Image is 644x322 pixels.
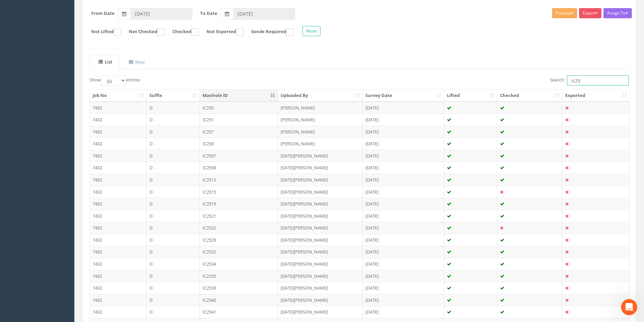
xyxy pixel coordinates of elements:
button: Export [579,8,601,18]
td: IC251 [200,114,278,126]
div: Send us a messageWe'll be back online in 1 hour [7,79,128,105]
td: IC2535 [200,270,278,282]
td: 7432 [90,114,147,126]
div: Location Sketch [14,168,113,175]
td: 7432 [90,174,147,186]
td: [PERSON_NAME] [278,126,363,138]
img: Profile image for Jimmy [92,11,105,24]
td: D [147,114,200,126]
td: [DATE][PERSON_NAME] [278,162,363,174]
td: [DATE][PERSON_NAME] [278,282,363,294]
td: D [147,294,200,306]
uib-tab-heading: Map [129,59,145,65]
select: Showentries [101,75,126,85]
td: 7432 [90,282,147,294]
td: 7432 [90,150,147,162]
td: 7432 [90,138,147,150]
td: [DATE][PERSON_NAME] [278,258,363,270]
button: Help [90,211,135,238]
td: D [147,198,200,210]
td: IC2529 [200,234,278,246]
label: Search: [550,75,629,85]
uib-tab-heading: List [98,59,112,65]
td: D [147,102,200,114]
td: 7432 [90,162,147,174]
td: [DATE] [363,102,444,114]
td: 7432 [90,126,147,138]
p: How can we help? [14,59,122,71]
td: [DATE] [363,246,444,258]
td: [DATE] [363,114,444,126]
th: Survey Date: activate to sort column ascending [363,90,444,102]
td: [DATE] [363,294,444,306]
a: Map [120,55,152,69]
td: [DATE] [363,306,444,318]
td: D [147,210,200,222]
div: Location Sketch [10,165,125,178]
td: IC2534 [200,258,278,270]
td: [DATE] [363,138,444,150]
td: 7432 [90,270,147,282]
td: 7432 [90,234,147,246]
span: Messages [56,228,79,232]
td: IC257 [200,126,278,138]
td: [DATE] [363,150,444,162]
td: IC2540 [200,294,278,306]
td: 7432 [90,294,147,306]
td: IC2539 [200,282,278,294]
td: [DATE] [363,186,444,198]
div: Deleting Data [14,193,113,200]
button: Messages [45,211,90,238]
td: [DATE][PERSON_NAME] [278,234,363,246]
th: Suffix: activate to sort column ascending [147,90,200,102]
label: Not Exported [200,28,243,36]
div: Would it be easier to talk face to face? [14,114,121,121]
img: logo [14,14,73,23]
td: IC2521 [200,210,278,222]
td: IC2532 [200,246,278,258]
label: Show entries [90,75,140,85]
td: D [147,246,200,258]
th: Lifted: activate to sort column ascending [444,90,498,102]
span: Help [107,228,118,232]
a: List [90,55,119,69]
div: Creating Data Records [10,178,125,190]
td: [DATE] [363,174,444,186]
td: [DATE][PERSON_NAME] [278,210,363,222]
td: [DATE] [363,234,444,246]
th: Exported: activate to sort column ascending [563,90,629,102]
th: Checked: activate to sort column ascending [497,90,563,102]
label: From Date [91,10,115,17]
td: [DATE] [363,270,444,282]
td: D [147,174,200,186]
div: Creating Data Records [14,180,113,188]
label: Sonde Required [244,28,293,36]
td: D [147,270,200,282]
td: D [147,150,200,162]
button: Set up a call [14,124,121,138]
span: Search for help [14,152,55,159]
label: Checked [166,28,199,36]
td: 7432 [90,222,147,234]
td: D [147,126,200,138]
td: 7432 [90,210,147,222]
td: D [147,186,200,198]
td: [DATE][PERSON_NAME] [278,198,363,210]
td: [PERSON_NAME] [278,138,363,150]
div: Close [116,11,128,23]
td: D [147,162,200,174]
td: [DATE][PERSON_NAME] [278,150,363,162]
td: [DATE] [363,282,444,294]
span: Home [15,228,30,232]
td: IC2508 [200,162,278,174]
td: IC2522 [200,222,278,234]
button: Reset [303,26,320,36]
td: D [147,234,200,246]
td: [DATE] [363,162,444,174]
button: Preview [552,8,577,18]
td: IC258 [200,138,278,150]
td: IC2541 [200,306,278,318]
td: [DATE][PERSON_NAME] [278,186,363,198]
iframe: Intercom live chat [621,299,637,315]
td: 7432 [90,198,147,210]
